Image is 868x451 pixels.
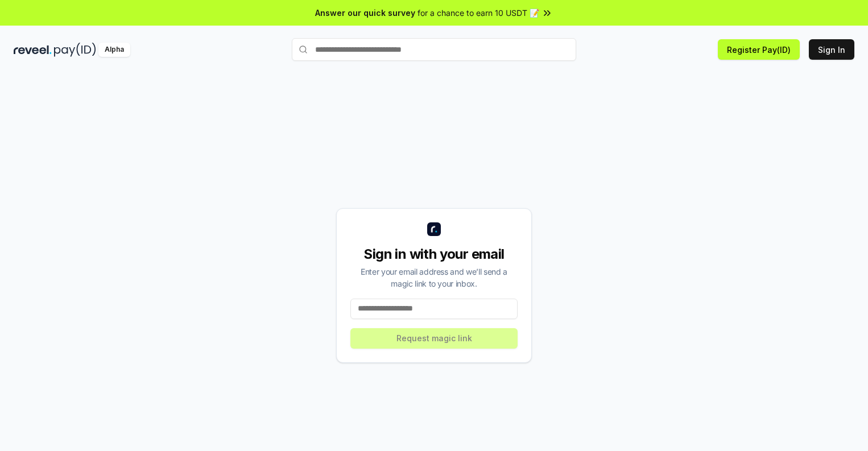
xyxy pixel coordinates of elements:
button: Sign In [809,39,854,60]
span: for a chance to earn 10 USDT 📝 [418,7,539,19]
span: Answer our quick survey [315,7,415,19]
div: Enter your email address and we’ll send a magic link to your inbox. [350,266,518,289]
div: Alpha [98,43,130,57]
button: Register Pay(ID) [718,39,800,60]
img: reveel_dark [14,43,52,57]
img: pay_id [54,43,96,57]
div: Sign in with your email [350,245,518,263]
img: logo_small [427,222,441,236]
